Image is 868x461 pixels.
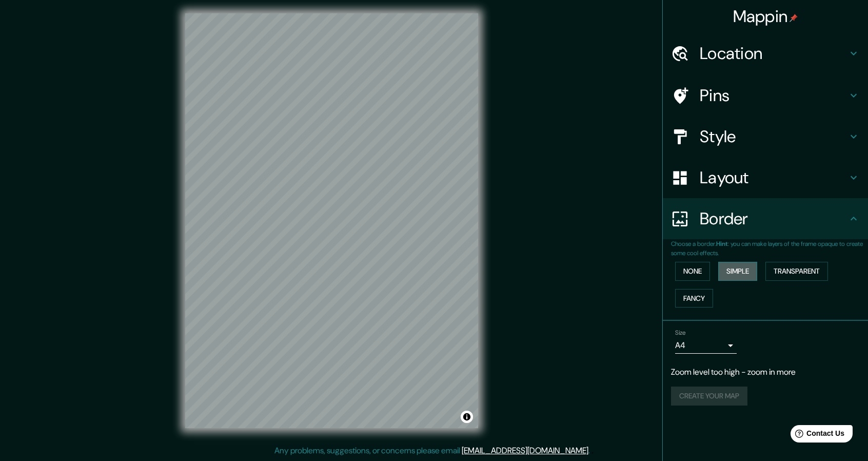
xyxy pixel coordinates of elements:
[777,421,857,450] iframe: Help widget launcher
[700,208,847,229] h4: Border
[675,262,710,281] button: None
[675,329,686,337] label: Size
[185,13,478,428] canvas: Map
[700,85,847,106] h4: Pins
[590,445,591,457] div: .
[718,262,757,281] button: Simple
[663,198,868,239] div: Border
[675,337,737,354] div: A4
[671,366,860,378] p: Zoom level too high - zoom in more
[671,239,868,258] p: Choose a border. : you can make layers of the frame opaque to create some cool effects.
[716,240,728,248] b: Hint
[733,6,798,27] h4: Mappin
[663,157,868,198] div: Layout
[274,445,590,457] p: Any problems, suggestions, or concerns please email .
[700,126,847,147] h4: Style
[462,445,588,456] a: [EMAIL_ADDRESS][DOMAIN_NAME]
[663,75,868,116] div: Pins
[461,411,473,423] button: Toggle attribution
[663,116,868,157] div: Style
[591,445,594,457] div: .
[675,289,713,308] button: Fancy
[790,14,798,22] img: pin-icon.png
[663,33,868,74] div: Location
[700,43,847,64] h4: Location
[765,262,828,281] button: Transparent
[700,167,847,188] h4: Layout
